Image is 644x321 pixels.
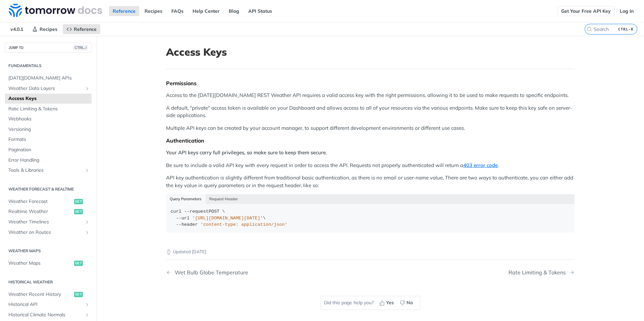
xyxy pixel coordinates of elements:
h1: Access Keys [166,46,575,58]
a: API Status [245,6,276,16]
a: Help Center [189,6,223,16]
div: Rate Limiting & Tokens [508,269,569,276]
span: Weather Recent History [8,291,72,298]
h2: Weather Maps [5,248,92,254]
button: Yes [377,298,397,308]
a: Reference [63,24,100,34]
button: Show subpages for Weather Timelines [85,219,90,225]
div: POST \ \ [171,208,570,228]
a: Webhooks [5,114,92,124]
div: Wet Bulb Globe Temperature [171,269,248,276]
span: Error Handling [8,157,90,164]
span: Rate Limiting & Tokens [8,106,90,112]
a: Realtime Weatherget [5,207,92,217]
span: [DATE][DOMAIN_NAME] APIs [8,75,90,82]
span: Yes [386,299,394,306]
a: Recipes [29,24,61,34]
span: 'content-type: application/json' [201,222,287,227]
div: Did this page help you? [320,296,420,310]
a: Get Your Free API Key [557,6,614,16]
a: [DATE][DOMAIN_NAME] APIs [5,73,92,83]
button: No [397,298,417,308]
span: Weather Maps [8,260,72,267]
span: get [74,209,83,214]
img: Tomorrow.io Weather API Docs [9,4,102,17]
button: Request Header [206,194,242,204]
h2: Fundamentals [5,63,92,69]
span: CTRL-/ [73,45,88,50]
button: Show subpages for Weather on Routes [85,230,90,235]
a: Weather Mapsget [5,258,92,268]
span: Weather Timelines [8,219,83,225]
a: Historical APIShow subpages for Historical API [5,300,92,310]
button: Show subpages for Historical API [85,302,90,307]
span: get [74,199,83,204]
a: Next Page: Rate Limiting & Tokens [508,269,575,276]
span: get [74,261,83,266]
h2: Weather Forecast & realtime [5,186,92,192]
span: v4.0.1 [7,24,27,34]
strong: Your API keys carry full privileges, so make sure to keep them secure. [166,149,327,156]
span: Formats [8,136,90,143]
span: curl [171,209,181,214]
button: JUMP TOCTRL-/ [5,43,92,53]
span: Weather Data Layers [8,85,83,92]
h2: Historical Weather [5,279,92,285]
button: Show subpages for Historical Climate Normals [85,312,90,318]
span: Versioning [8,126,90,133]
a: 403 error code [463,162,498,168]
kbd: CTRL-K [616,26,635,33]
a: Access Keys [5,94,92,104]
p: Be sure to include a valid API key with every request in order to access the API. Requests not pr... [166,162,575,169]
span: Weather Forecast [8,198,72,205]
a: Weather Data LayersShow subpages for Weather Data Layers [5,84,92,94]
a: Historical Climate NormalsShow subpages for Historical Climate Normals [5,310,92,320]
a: Previous Page: Wet Bulb Globe Temperature [166,269,341,276]
span: Reference [74,26,97,32]
a: Blog [225,6,243,16]
span: --request [184,209,209,214]
a: Weather Forecastget [5,197,92,207]
span: Tools & Libraries [8,167,83,174]
span: '[URL][DOMAIN_NAME][DATE]' [192,216,263,221]
a: FAQs [168,6,187,16]
svg: Search [587,26,592,32]
a: Error Handling [5,155,92,165]
span: No [407,299,413,306]
a: Rate Limiting & Tokens [5,104,92,114]
p: A default, "private" access token is available on your Dashboard and allows access to all of your... [166,104,575,119]
span: Weather on Routes [8,229,83,236]
span: Realtime Weather [8,208,72,215]
p: Multiple API keys can be created by your account manager, to support different development enviro... [166,124,575,132]
a: Tools & LibrariesShow subpages for Tools & Libraries [5,165,92,175]
p: Access to the [DATE][DOMAIN_NAME] REST Weather API requires a valid access key with the right per... [166,92,575,99]
div: Permissions [166,80,575,87]
p: API key authentication is slightly different from traditional basic authentication, as there is n... [166,174,575,189]
a: Reference [109,6,139,16]
a: Weather on RoutesShow subpages for Weather on Routes [5,227,92,237]
a: Versioning [5,124,92,135]
div: Authentication [166,137,575,144]
nav: Pagination Controls [166,263,575,282]
a: Weather TimelinesShow subpages for Weather Timelines [5,217,92,227]
button: Show subpages for Tools & Libraries [85,168,90,173]
a: Pagination [5,145,92,155]
span: get [74,292,83,297]
span: --url [176,216,190,221]
a: Weather Recent Historyget [5,289,92,300]
p: Updated [DATE] [166,249,575,255]
span: Webhooks [8,116,90,122]
button: Show subpages for Weather Data Layers [85,86,90,91]
span: Access Keys [8,95,90,102]
span: Historical Climate Normals [8,312,83,318]
span: Historical API [8,301,83,308]
span: Recipes [40,26,57,32]
a: Recipes [141,6,166,16]
a: Formats [5,135,92,145]
span: Pagination [8,147,90,153]
span: --header [176,222,198,227]
a: Log In [616,6,637,16]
